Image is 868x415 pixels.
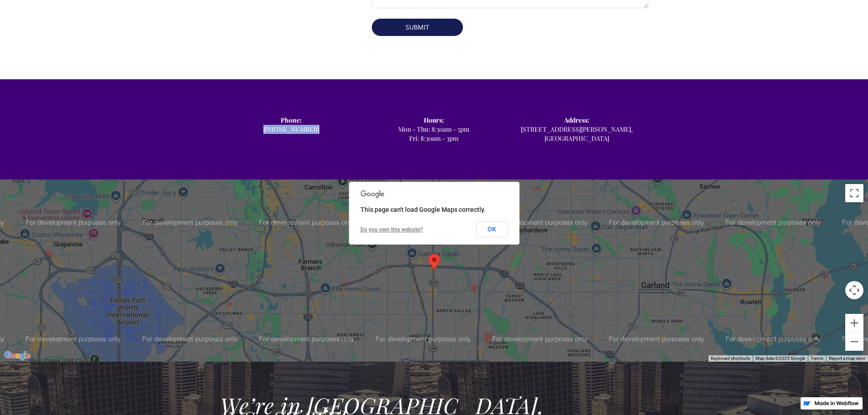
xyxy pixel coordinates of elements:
[476,221,508,237] button: OK
[814,401,859,405] img: Made in Webflow
[711,355,750,362] button: Keyboard shortcuts
[424,116,444,124] strong: Hours: ‍
[829,356,865,361] a: Report a map error
[755,356,805,361] span: Map data ©2025 Google
[2,350,32,362] a: Open this area in Google Maps (opens a new window)
[360,226,423,233] a: Do you own this website?
[505,116,648,143] div: [STREET_ADDRESS][PERSON_NAME], [GEOGRAPHIC_DATA]
[281,116,302,124] strong: Phone: ‍
[372,19,463,36] input: Submit
[811,356,823,361] a: Terms (opens in new tab)
[845,281,863,299] button: Map camera controls
[2,350,32,362] img: Google
[363,116,505,143] div: Mon - Thu: 8:30am - 5pm Fri: 8:30am - 3pm
[845,333,863,351] button: Zoom out
[845,184,863,202] button: Toggle fullscreen view
[360,206,486,213] span: This page can't load Google Maps correctly.
[845,314,863,332] button: Zoom in
[564,116,589,124] strong: Address: ‍
[220,116,363,134] div: [PHONE_NUMBER]
[428,254,440,271] div: Map pin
